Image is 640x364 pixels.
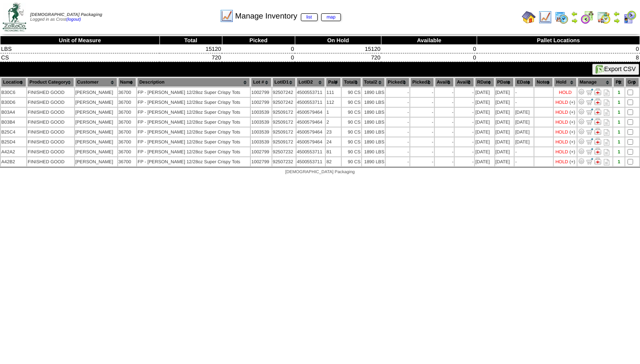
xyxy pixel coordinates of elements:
[495,137,514,146] td: [DATE]
[272,78,296,87] th: LotID1
[3,3,26,31] img: zoroco-logo-small.webp
[604,139,609,146] i: Note
[272,137,296,146] td: 92509172
[251,108,271,117] td: 1003539
[220,9,234,23] img: line_graph.gif
[614,110,624,115] div: 1
[515,147,534,156] td: -
[594,148,601,155] img: Manage Hold
[455,128,474,137] td: -
[326,137,341,146] td: 24
[410,147,434,156] td: -
[556,140,568,145] div: HOLD
[604,119,609,126] i: Note
[586,148,593,155] img: Move
[137,98,250,107] td: FP - [PERSON_NAME] 12/28oz Super Crispy Tots
[362,108,385,117] td: 1890 LBS
[386,118,409,127] td: -
[1,128,26,137] td: B25C4
[295,36,381,45] th: On Hold
[362,118,385,127] td: 1890 LBS
[297,108,325,117] td: 4500579464
[614,100,624,105] div: 1
[614,149,624,155] div: 1
[1,108,26,117] td: B03A4
[435,108,454,117] td: -
[27,137,74,146] td: FINISHED GOOD
[137,137,250,146] td: FP - [PERSON_NAME] 12/28oz Super Crispy Tots
[475,98,494,107] td: [DATE]
[386,88,409,97] td: -
[251,118,271,127] td: 1003539
[75,137,117,146] td: [PERSON_NAME]
[75,98,117,107] td: [PERSON_NAME]
[578,128,585,135] img: Adjust
[118,157,137,166] td: 36700
[495,98,514,107] td: [DATE]
[475,118,494,127] td: [DATE]
[477,36,640,45] th: Pallet Locations
[556,130,568,135] div: HOLD
[538,10,552,24] img: line_graph.gif
[75,88,117,97] td: [PERSON_NAME]
[556,159,568,165] div: HOLD
[297,128,325,137] td: 4500579464
[0,53,160,62] td: CS
[326,128,341,137] td: 23
[435,128,454,137] td: -
[1,88,26,97] td: B30C6
[1,78,26,87] th: Location
[578,98,585,105] img: Adjust
[27,147,74,156] td: FINISHED GOOD
[475,147,494,156] td: [DATE]
[326,147,341,156] td: 81
[515,118,534,127] td: [DATE]
[410,88,434,97] td: -
[455,88,474,97] td: -
[75,157,117,166] td: [PERSON_NAME]
[251,98,271,107] td: 1002799
[495,157,514,166] td: [DATE]
[251,128,271,137] td: 1003539
[614,130,624,135] div: 1
[569,130,575,135] div: (+)
[435,147,454,156] td: -
[569,159,575,165] div: (+)
[495,118,514,127] td: [DATE]
[515,108,534,117] td: [DATE]
[27,88,74,97] td: FINISHED GOOD
[410,108,434,117] td: -
[386,78,409,87] th: Picked1
[586,98,593,105] img: Move
[597,10,611,24] img: calendarinout.gif
[297,118,325,127] td: 4500579464
[27,157,74,166] td: FINISHED GOOD
[495,128,514,137] td: [DATE]
[251,137,271,146] td: 1003539
[594,98,601,105] img: Manage Hold
[362,147,385,156] td: 1890 LBS
[27,98,74,107] td: FINISHED GOOD
[515,137,534,146] td: [DATE]
[594,108,601,115] img: Manage Hold
[586,118,593,125] img: Move
[251,88,271,97] td: 1002799
[118,147,137,156] td: 36700
[435,78,454,87] th: Avail1
[272,88,296,97] td: 92507242
[495,78,514,87] th: PDate
[381,45,477,53] td: 0
[410,78,434,87] th: Picked2
[326,98,341,107] td: 112
[362,137,385,146] td: 1890 LBS
[495,147,514,156] td: [DATE]
[578,88,585,95] img: Adjust
[272,118,296,127] td: 92509172
[1,118,26,127] td: B03B4
[1,98,26,107] td: B30D6
[66,17,81,22] a: (logout)
[604,100,609,106] i: Note
[137,157,250,166] td: FP - [PERSON_NAME] 12/28oz Super Crispy Tots
[30,12,102,17] span: [DEMOGRAPHIC_DATA] Packaging
[75,147,117,156] td: [PERSON_NAME]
